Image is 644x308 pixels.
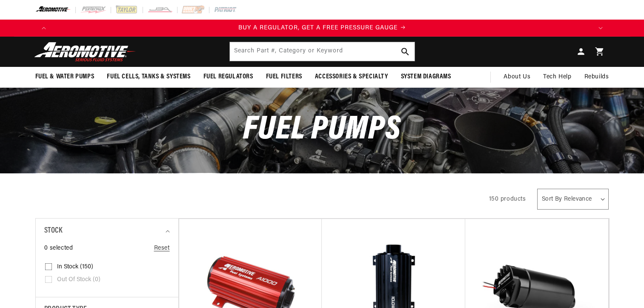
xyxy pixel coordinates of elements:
[203,72,253,81] span: Fuel Regulators
[401,72,451,81] span: System Diagrams
[154,244,170,253] a: Reset
[489,196,526,202] span: 150 products
[504,74,530,80] span: About Us
[238,25,398,31] span: BUY A REGULATOR, GET A FREE PRESSURE GAUGE
[395,67,458,87] summary: System Diagrams
[230,42,415,61] input: Search by Part Number, Category or Keyword
[44,219,170,244] summary: Stock (0 selected)
[107,72,190,81] span: Fuel Cells, Tanks & Systems
[32,42,138,62] img: Aeromotive
[309,67,395,87] summary: Accessories & Specialty
[584,72,609,82] span: Rebuilds
[44,225,63,237] span: Stock
[57,263,93,271] span: In stock (150)
[260,67,309,87] summary: Fuel Filters
[197,67,260,87] summary: Fuel Regulators
[592,20,609,37] button: Translation missing: en.sections.announcements.next_announcement
[537,67,578,87] summary: Tech Help
[29,67,101,87] summary: Fuel & Water Pumps
[35,20,52,37] button: Translation missing: en.sections.announcements.previous_announcement
[396,42,415,61] button: search button
[52,23,592,33] div: Announcement
[543,72,571,82] span: Tech Help
[52,23,592,33] a: BUY A REGULATOR, GET A FREE PRESSURE GAUGE
[14,20,630,37] slideshow-component: Translation missing: en.sections.announcements.announcement_bar
[44,244,73,253] span: 0 selected
[35,72,94,81] span: Fuel & Water Pumps
[315,72,388,81] span: Accessories & Specialty
[578,67,615,87] summary: Rebuilds
[243,113,401,147] span: Fuel Pumps
[57,276,100,284] span: Out of stock (0)
[497,67,537,87] a: About Us
[52,23,592,33] div: 1 of 4
[266,72,302,81] span: Fuel Filters
[100,67,197,87] summary: Fuel Cells, Tanks & Systems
